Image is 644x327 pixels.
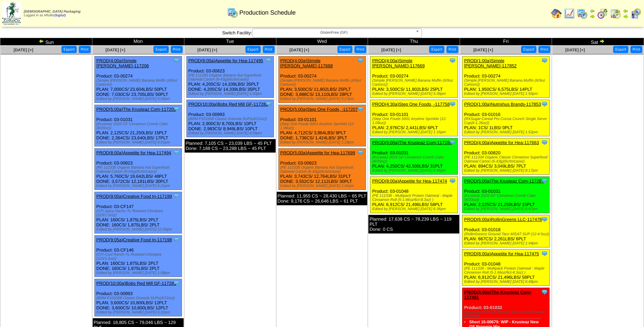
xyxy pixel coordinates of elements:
[464,251,539,256] a: PROD(8:00a)Appetite for Hea-117475
[370,138,458,175] div: Product: 03-01031 PLAN: 4,250CS / 42,500LBS / 31PLT
[464,207,549,211] div: Edited by [PERSON_NAME] [DATE] 6:47pm
[173,57,180,64] img: Tooltip
[630,8,641,19] img: calendarcustomer.gif
[370,100,458,136] div: Product: 03-01101 PLAN: 2,976CS / 2,441LBS / 6PLT
[94,236,182,277] div: Product: 03-CF146 PLAN: 160CS / 1,875LBS / 2PLT DONE: 160CS / 1,875LBS / 2PLT
[188,117,274,121] div: (BRM P101558 Classic Granola SUPs(4/12oz))
[368,38,460,46] td: Thu
[96,122,182,130] div: (Krusteaz 2025 GF Cinnamon Crumb Cake (8/20oz))
[265,101,272,107] img: Tooltip
[280,79,366,87] div: (Simple [PERSON_NAME] Banana Muffin (6/9oz Cartons))
[184,38,276,46] td: Tue
[96,140,182,144] div: Edited by [PERSON_NAME] [DATE] 6:01pm
[357,149,364,156] img: Tooltip
[372,207,457,211] div: Edited by [PERSON_NAME] [DATE] 6:36pm
[464,266,549,275] div: (PE 111336 - Multipack Protein Oatmeal - Maple Cinnamon Roll (5-1.66oz/6ct-8.3oz) )
[96,310,182,314] div: Edited by [PERSON_NAME] [DATE] 6:22pm
[94,149,182,190] div: Product: 03-00823 PLAN: 5,760CS / 19,642LBS / 48PLT DONE: 3,572CS / 12,181LBS / 30PLT
[96,79,182,87] div: (Simple [PERSON_NAME] Banana Muffin (6/9oz Cartons))
[96,194,172,199] a: PROD(9:00a)Creative Food In-117199
[372,169,457,173] div: Edited by [PERSON_NAME] [DATE] 6:46pm
[96,281,177,286] a: PROD(10:00a)Bobs Red Mill GF-117281
[464,130,549,134] div: Edited by [PERSON_NAME] [DATE] 1:52pm
[96,237,172,242] a: PROD(9:05a)Creative Food In-117198
[61,46,77,53] button: Export
[541,250,548,257] img: Tooltip
[96,184,182,188] div: Edited by [PERSON_NAME] [DATE] 6:21pm
[552,38,644,46] td: Sat
[289,48,309,52] a: [DATE] [+]
[372,58,425,68] a: PROD(4:00a)Simple [PERSON_NAME]-117669
[623,14,628,19] img: arrowright.gif
[565,48,585,52] span: [DATE] [+]
[464,241,549,245] div: Edited by [PERSON_NAME] [DATE] 1:44pm
[24,10,80,14] span: [DEMOGRAPHIC_DATA] Packaging
[354,46,366,53] button: Print
[464,140,539,145] a: PROD(4:00a)Appetite for Hea-117663
[372,194,457,202] div: (PE 111336 - Multipack Protein Oatmeal - Maple Cinnamon Roll (5-1.66oz/6ct-8.3oz) )
[263,46,275,53] button: Print
[280,184,366,188] div: Edited by [PERSON_NAME] [DATE] 1:42pm
[96,253,182,261] div: (CFI-Cool Ranch TL Roasted Chickpea (125/1.5oz))
[464,194,549,202] div: (Krusteaz 2025 GF Cinnamon Crumb Cake (8/20oz))
[14,48,33,52] span: [DATE] [+]
[280,107,358,112] a: PROD(5:00a)Step One Foods, -117207
[464,79,549,87] div: (Simple [PERSON_NAME] Banana Muffin (6/9oz Cartons))
[446,46,458,53] button: Print
[464,232,549,236] div: (RollinGreens Ground Taco M'EAT SUP (12-4.5oz))
[278,56,366,103] div: Product: 03-00274 PLAN: 3,500CS / 11,802LBS / 25PLT DONE: 3,888CS / 13,110LBS / 28PLT
[372,117,457,125] div: (Step One Foods 5001 Anytime Sprinkle (12-1.09oz))
[370,56,458,98] div: Product: 03-00274 PLAN: 3,500CS / 11,802LBS / 25PLT
[280,140,366,144] div: Edited by [PERSON_NAME] [DATE] 1:28pm
[173,193,180,200] img: Tooltip
[96,150,171,155] a: PROD(8:00a)Appetite for Hea-117494
[92,38,184,46] td: Mon
[541,216,548,223] img: Tooltip
[449,177,456,184] img: Tooltip
[96,227,182,231] div: Edited by [PERSON_NAME] [DATE] 12:59pm
[372,130,457,134] div: Edited by [PERSON_NAME] [DATE] 1:16pm
[96,209,182,217] div: (CFI-Spicy Nacho TL Roasted Chickpea (125/1.5oz))
[368,215,459,234] div: Planned: 17,638 CS ~ 78,239 LBS ~ 119 PLT Done: 0 CS
[464,117,549,125] div: (RXSugar-Cereal Pro Cocoa Crunch Single Serve Cup(6-1.35oz))
[278,149,366,190] div: Product: 03-00823 PLAN: 3,743CS / 12,764LBS / 31PLT DONE: 3,552CS / 12,112LBS / 30PLT
[464,92,549,96] div: Edited by [PERSON_NAME] [DATE] 1:50pm
[429,46,444,53] button: Export
[280,122,366,130] div: (Step One Foods 5001 Anytime Sprinkle (12-1.09oz))
[449,57,456,64] img: Tooltip
[255,29,413,37] span: GlutenFree (GF)
[473,48,493,52] a: [DATE] [+]
[188,102,269,107] a: PROD(10:00a)Bobs Red Mill GF-117282
[173,149,180,156] img: Tooltip
[96,296,182,300] div: (BRM P101558 Classic Granola SUPs(4/12oz))
[372,92,457,96] div: Edited by [PERSON_NAME] [DATE] 5:39pm
[599,38,605,44] img: arrowright.gif
[79,46,91,53] button: Print
[541,177,548,184] img: Tooltip
[276,38,368,46] td: Wed
[381,48,401,52] span: [DATE] [+]
[610,8,621,19] img: calendarinout.gif
[24,10,80,17] span: Logged in as Mfuller
[265,57,272,64] img: Tooltip
[173,106,180,113] img: Tooltip
[185,139,276,153] div: Planned: 7,105 CS ~ 23,039 LBS ~ 45 PLT Done: 7,188 CS ~ 23,288 LBS ~ 45 PLT
[357,106,364,113] img: Tooltip
[198,48,217,52] span: [DATE] [+]
[39,38,44,44] img: arrowleft.gif
[462,100,550,136] div: Product: 03-01016 PLAN: 1CS / 1LBS / 0PLT
[188,73,274,82] div: (PE 111335 Organic Banana Nut Superfood Oatmeal Carton (6-43g)(6crtn/case))
[277,192,368,205] div: Planned: 11,955 CS ~ 28,430 LBS ~ 65 PLT Done: 9,176 CS ~ 26,646 LBS ~ 61 PLT
[280,97,366,101] div: Edited by [PERSON_NAME] [DATE] 5:27pm
[357,57,364,64] img: Tooltip
[590,8,595,14] img: arrowleft.gif
[464,102,541,107] a: PROD(1:00a)Nutrishus Brands-117853
[188,131,274,135] div: Edited by [PERSON_NAME] [DATE] 6:59pm
[541,101,548,107] img: Tooltip
[188,58,263,63] a: PROD(8:00a)Appetite for Hea-117495
[96,97,182,101] div: Edited by [PERSON_NAME] [DATE] 6:00pm
[538,46,550,53] button: Print
[280,166,366,174] div: (PE 111335 Organic Banana Nut Superfood Oatmeal Carton (6-43g)(6crtn/case))
[464,155,549,163] div: (PE 111334 Organic Classic Cinnamon Superfood Oatmeal Carton (6-43g)(6crtn/case))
